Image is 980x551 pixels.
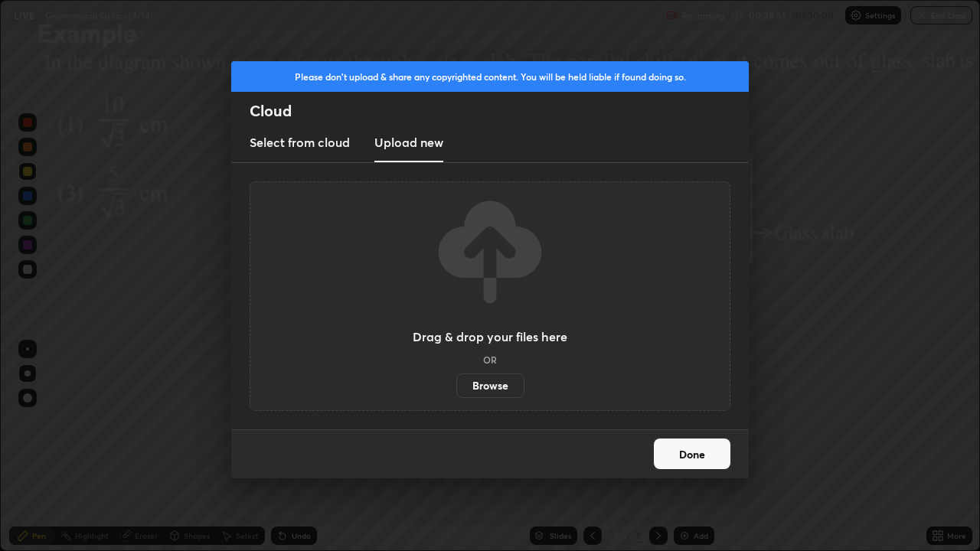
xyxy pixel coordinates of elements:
[413,331,567,343] h3: Drag & drop your files here
[250,133,350,152] h3: Select from cloud
[231,61,749,92] div: Please don't upload & share any copyrighted content. You will be held liable if found doing so.
[374,133,443,152] h3: Upload new
[654,439,730,469] button: Done
[483,355,497,364] h5: OR
[250,101,749,121] h2: Cloud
